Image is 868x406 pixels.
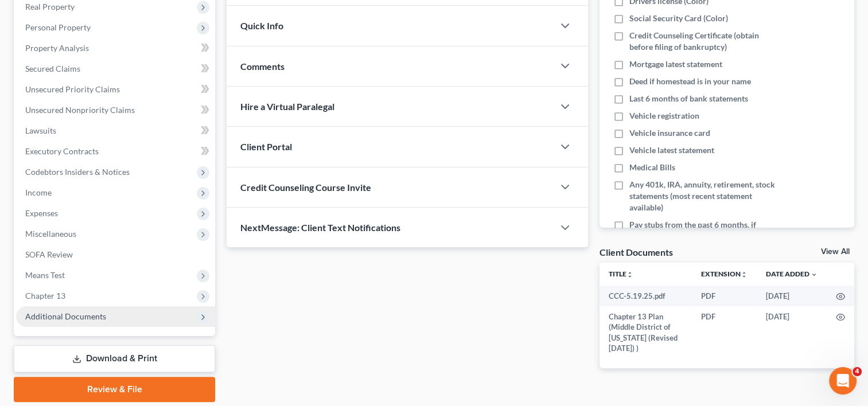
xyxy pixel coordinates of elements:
span: Means Test [25,270,65,280]
span: Deed if homestead is in your name [629,76,751,87]
span: Comments [240,61,285,72]
a: Secured Claims [16,58,215,79]
td: [DATE] [757,306,827,359]
span: Personal Property [25,22,91,32]
span: Income [25,188,52,197]
a: View All [821,248,850,256]
a: Unsecured Priority Claims [16,79,215,100]
span: Chapter 13 [25,291,65,300]
span: Secured Claims [25,64,80,73]
td: PDF [692,306,757,359]
span: Vehicle insurance card [629,127,710,139]
td: [DATE] [757,286,827,306]
span: Executory Contracts [25,146,99,156]
td: PDF [692,286,757,306]
a: Date Added expand_more [766,270,818,278]
span: NextMessage: Client Text Notifications [240,222,400,233]
td: Chapter 13 Plan (Middle District of [US_STATE] (Revised [DATE]) ) [600,306,692,359]
span: Quick Info [240,20,283,31]
iframe: Intercom live chat [829,367,857,395]
span: Codebtors Insiders & Notices [25,167,130,177]
span: Social Security Card (Color) [629,13,728,24]
span: Expenses [25,208,58,218]
a: Review & File [14,377,215,402]
i: unfold_more [741,271,748,278]
span: Credit Counseling Certificate (obtain before filing of bankruptcy) [629,30,781,53]
span: Credit Counseling Course Invite [240,182,371,193]
td: CCC-5.19.25.pdf [600,286,692,306]
a: Property Analysis [16,38,215,58]
span: Client Portal [240,141,292,152]
a: Executory Contracts [16,141,215,162]
span: Unsecured Nonpriority Claims [25,105,135,115]
span: Vehicle latest statement [629,145,714,156]
span: Unsecured Priority Claims [25,84,120,94]
span: Mortgage latest statement [629,58,722,70]
span: Lawsuits [25,126,56,135]
a: Lawsuits [16,120,215,141]
span: SOFA Review [25,249,73,259]
span: Medical Bills [629,162,675,173]
a: SOFA Review [16,244,215,265]
span: Property Analysis [25,43,89,53]
div: Client Documents [600,246,673,258]
i: unfold_more [626,271,633,278]
span: 4 [853,367,862,376]
span: Pay stubs from the past 6 months, if employed, if not employed Social Security Administration ben... [629,219,781,265]
span: Miscellaneous [25,229,76,239]
span: Real Property [25,2,75,11]
span: Last 6 months of bank statements [629,93,748,104]
i: expand_more [811,271,818,278]
a: Extensionunfold_more [701,270,748,278]
span: Any 401k, IRA, annuity, retirement, stock statements (most recent statement available) [629,179,781,213]
span: Additional Documents [25,311,106,321]
a: Download & Print [14,345,215,372]
a: Unsecured Nonpriority Claims [16,100,215,120]
span: Vehicle registration [629,110,699,122]
a: Titleunfold_more [609,270,633,278]
span: Hire a Virtual Paralegal [240,101,334,112]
